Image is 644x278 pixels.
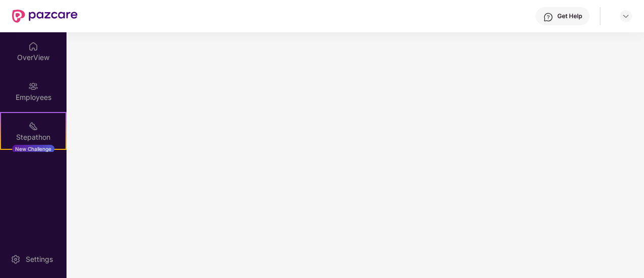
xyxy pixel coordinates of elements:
[12,145,54,153] div: New Challenge
[23,254,56,264] div: Settings
[557,12,582,20] div: Get Help
[28,121,38,131] img: svg+xml;base64,PHN2ZyB4bWxucz0iaHR0cDovL3d3dy53My5vcmcvMjAwMC9zdmciIHdpZHRoPSIyMSIgaGVpZ2h0PSIyMC...
[28,81,38,91] img: svg+xml;base64,PHN2ZyBpZD0iRW1wbG95ZWVzIiB4bWxucz0iaHR0cDovL3d3dy53My5vcmcvMjAwMC9zdmciIHdpZHRoPS...
[12,10,78,23] img: New Pazcare Logo
[11,254,21,264] img: svg+xml;base64,PHN2ZyBpZD0iU2V0dGluZy0yMHgyMCIgeG1sbnM9Imh0dHA6Ly93d3cudzMub3JnLzIwMDAvc3ZnIiB3aW...
[543,12,553,22] img: svg+xml;base64,PHN2ZyBpZD0iSGVscC0zMngzMiIgeG1sbnM9Imh0dHA6Ly93d3cudzMub3JnLzIwMDAvc3ZnIiB3aWR0aD...
[1,132,66,142] div: Stepathon
[28,41,38,51] img: svg+xml;base64,PHN2ZyBpZD0iSG9tZSIgeG1sbnM9Imh0dHA6Ly93d3cudzMub3JnLzIwMDAvc3ZnIiB3aWR0aD0iMjAiIG...
[622,12,630,20] img: svg+xml;base64,PHN2ZyBpZD0iRHJvcGRvd24tMzJ4MzIiIHhtbG5zPSJodHRwOi8vd3d3LnczLm9yZy8yMDAwL3N2ZyIgd2...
